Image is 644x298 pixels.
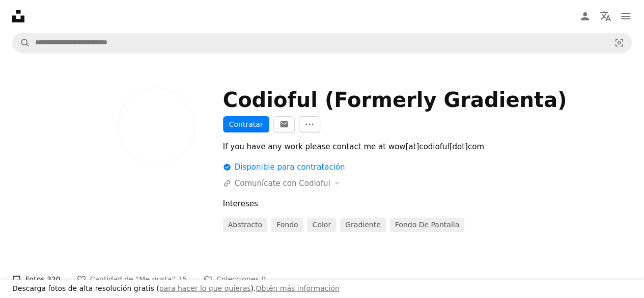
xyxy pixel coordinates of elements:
img: Avatar del usuario Codioful (Formerly Gradienta) [118,88,194,164]
div: Codioful (Formerly Gradienta) [223,88,567,112]
button: Comunícate con Codioful [223,177,340,189]
button: Búsqueda visual [607,33,631,52]
form: Encuentra imágenes en todo el sitio [12,33,632,53]
button: Más acciones [299,116,320,132]
a: Iniciar sesión / Registrarse [575,6,595,26]
a: Color [307,218,336,232]
div: Intereses [223,198,632,210]
a: Colecciones 0 [203,263,266,295]
button: Idioma [595,6,615,26]
a: Obtén más información [256,284,339,292]
a: gradiente [340,218,386,232]
div: Disponible para contratación [223,161,345,173]
a: fondo [271,218,303,232]
button: Mensaje a Codioful [273,116,295,132]
a: Cantidad de “Me gusta” 15 [77,263,187,295]
div: If you have any work please contact me at wow[at]codioful[dot]com [223,141,509,153]
a: para hacer lo que quieras [159,284,251,292]
a: fondo de pantalla [390,218,464,232]
span: 0 [261,274,266,285]
h3: Descarga fotos de alta resolución gratis ( ). [12,284,340,294]
button: Menú [615,6,636,26]
a: Inicio — Unsplash [12,10,24,22]
button: Contratar [223,116,269,132]
button: Buscar en Unsplash [13,33,30,52]
a: abstracto [223,218,267,232]
span: 15 [178,274,187,285]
